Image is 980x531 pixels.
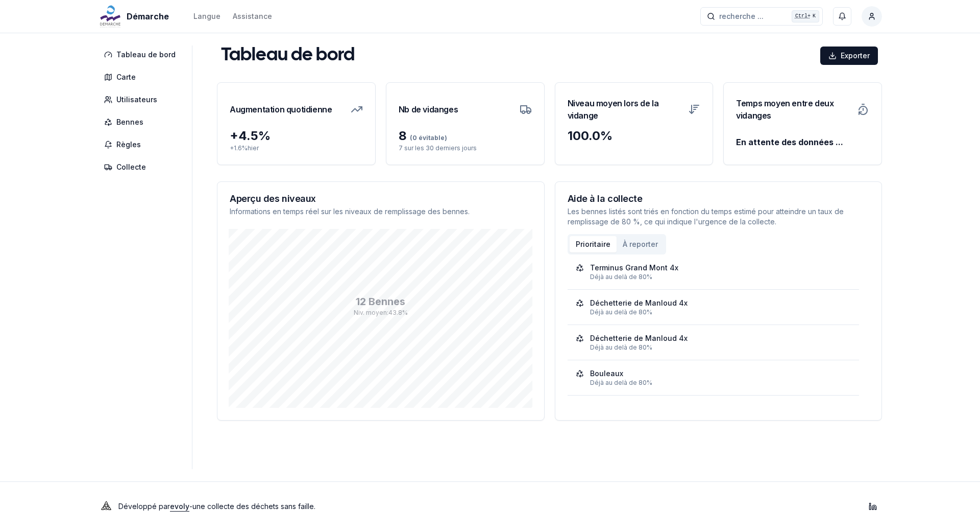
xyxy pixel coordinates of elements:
a: Bennes [98,113,186,131]
font: Carte [116,73,136,81]
font: Règles [116,140,141,149]
a: Assistance [233,10,272,22]
span: recherche ... [719,11,764,21]
font: Démarche [127,11,169,21]
font: Collecte [116,163,146,171]
h1: Tableau de bord [221,45,355,66]
div: Déchetterie de Manloud 4x [590,333,688,343]
div: Déjà au delà de 80% [590,308,851,316]
div: Déjà au delà de 80% [590,273,851,281]
font: Bennes [116,118,143,126]
h3: Augmentation quotidienne [230,95,332,124]
a: evoly [170,502,189,511]
font: Langue [193,12,220,20]
h3: Niveau moyen lors de la vidange [568,95,682,124]
font: Assistance [233,12,272,20]
h3: Temps moyen entre deux vidanges [736,95,851,124]
font: Développé par [118,502,170,511]
p: Les bennes listés sont triés en fonction du temps estimé pour atteindre un taux de remplissage de... [568,206,870,227]
button: Exporter [820,47,878,65]
h3: Nb de vidanges [399,95,458,124]
a: Tableau de bord [98,45,186,64]
a: Déchetterie de Manloud 4xDéjà au delà de 80% [576,333,851,352]
div: Déjà au delà de 80% [590,379,851,387]
button: recherche ...Ctrl+K [700,7,823,26]
button: À reporter [617,236,664,252]
font: - [189,502,192,511]
p: Informations en temps réel sur les niveaux de remplissage des bennes. [230,206,532,217]
button: Prioritaire [570,236,617,252]
font: . [314,502,315,511]
a: Déchetterie de Manloud 4xDéjà au delà de 80% [576,298,851,316]
h3: Aperçu des niveaux [230,194,532,203]
div: Terminus Grand Mont 4x [590,263,678,273]
div: Bouleaux [590,368,623,379]
a: Règles [98,135,186,154]
a: Terminus Grand Mont 4xDéjà au delà de 80% [576,263,851,281]
font: Utilisateurs [116,95,157,104]
a: Carte [98,68,186,86]
span: (0 évitable) [407,134,447,142]
div: + 4.5 % [230,128,363,144]
img: Logo Evoly [98,498,114,515]
div: En attente des données ... [736,128,869,148]
div: 8 [399,128,532,144]
h3: Aide à la collecte [568,194,870,203]
a: Collecte [98,158,186,176]
a: Utilisateurs [98,90,186,109]
font: une collecte des déchets sans faille [192,502,314,511]
font: Tableau de bord [116,50,176,59]
p: + 1.6 % hier [230,144,363,152]
a: Démarche [98,10,173,22]
a: BouleauxDéjà au delà de 80% [576,368,851,387]
button: Langue [193,10,220,22]
img: Démarche Logo [98,4,122,29]
p: 7 sur les 30 derniers jours [399,144,532,152]
div: 100.0 % [568,128,701,144]
div: Déchetterie de Manloud 4x [590,298,688,308]
div: Déjà au delà de 80% [590,343,851,352]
